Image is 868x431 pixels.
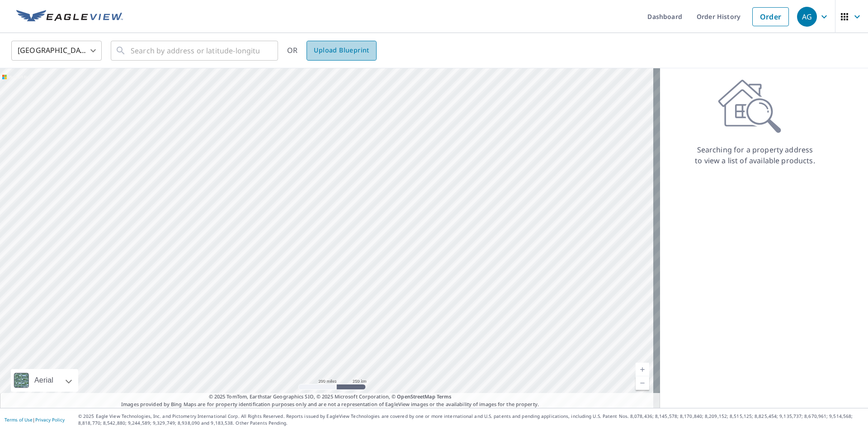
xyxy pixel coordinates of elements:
[797,7,817,27] div: AG
[78,413,863,426] p: © 2025 Eagle View Technologies, Inc. and Pictometry International Corp. All Rights Reserved. Repo...
[35,417,65,423] a: Privacy Policy
[397,393,435,400] a: OpenStreetMap
[131,38,259,63] input: Search by address or latitude-longitude
[5,417,33,423] a: Terms of Use
[209,393,452,401] span: © 2025 TomTom, Earthstar Geographics SIO, © 2025 Microsoft Corporation, ©
[636,376,649,390] a: Current Level 5, Zoom Out
[11,369,78,392] div: Aerial
[16,10,123,24] img: EV Logo
[11,38,102,63] div: [GEOGRAPHIC_DATA]
[287,41,377,61] div: OR
[314,45,369,56] span: Upload Blueprint
[437,393,452,400] a: Terms
[5,417,65,422] p: |
[752,7,789,26] a: Order
[307,41,376,61] a: Upload Blueprint
[694,144,816,166] p: Searching for a property address to view a list of available products.
[32,369,56,392] div: Aerial
[636,363,649,376] a: Current Level 5, Zoom In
